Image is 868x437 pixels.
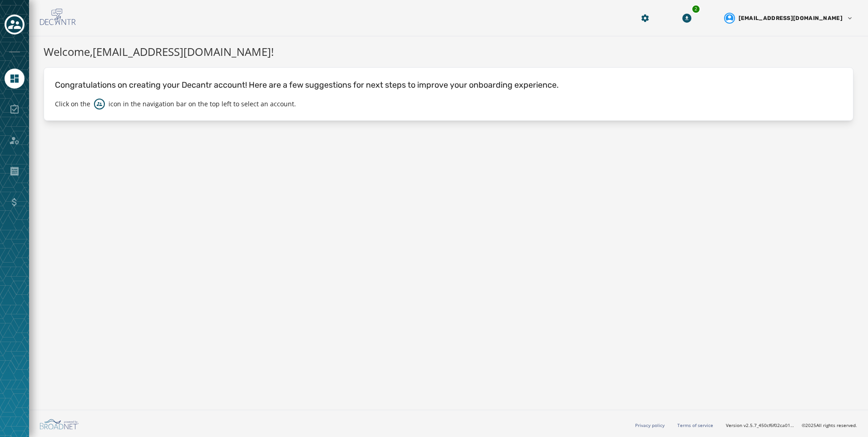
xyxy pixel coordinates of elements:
a: Privacy policy [635,422,665,428]
h1: Welcome, [EMAIL_ADDRESS][DOMAIN_NAME] ! [44,44,853,60]
p: Congratulations on creating your Decantr account! Here are a few suggestions for next steps to im... [55,79,842,91]
button: User settings [720,9,857,27]
span: v2.5.7_450cf6f02ca01d91e0dd0016ee612a244a52abf3 [744,422,794,429]
button: Download Menu [679,10,695,26]
div: 2 [691,5,700,14]
a: Terms of service [677,422,713,428]
button: Manage global settings [637,10,653,26]
p: icon in the navigation bar on the top left to select an account. [108,99,296,109]
p: Click on the [55,99,90,109]
span: © 2025 All rights reserved. [802,422,857,428]
span: [EMAIL_ADDRESS][DOMAIN_NAME] [739,15,843,22]
button: Toggle account select drawer [5,15,25,35]
span: Version [726,422,794,429]
a: Navigate to Home [5,69,25,89]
